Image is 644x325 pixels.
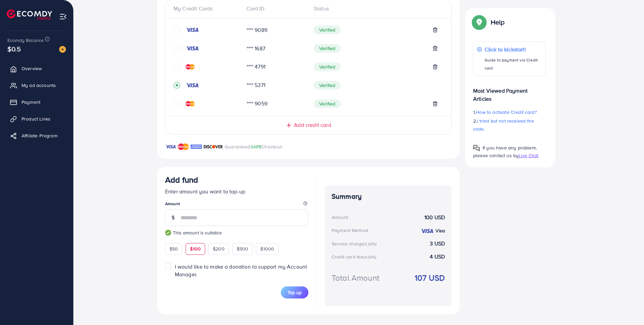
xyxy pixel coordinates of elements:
a: Affiliate Program [5,129,68,142]
span: Product Links [22,115,50,122]
p: Click to kickstart! [485,45,542,53]
span: Overview [22,65,42,72]
p: Guide to payment via Credit card [485,56,542,72]
span: $100 [190,245,201,252]
img: brand [203,143,223,151]
span: $50 [169,245,178,252]
span: Verified [314,62,341,71]
span: SAFE [251,143,262,150]
img: credit [186,83,199,88]
span: Top up [288,289,302,296]
div: Total Amount [332,272,379,284]
strong: 3 USD [430,240,445,247]
img: brand [165,143,176,151]
span: Live Chat [519,152,538,159]
svg: circle [174,45,180,52]
a: Overview [5,62,68,75]
a: Payment [5,95,68,109]
img: credit [186,27,199,33]
img: Popup guide [473,145,480,151]
svg: record circle [174,82,180,89]
div: My Credit Cards [174,5,241,12]
p: 2. [473,117,546,133]
p: Guaranteed Checkout [225,143,282,151]
strong: 100 USD [424,214,445,221]
div: Amount [332,214,348,221]
strong: 107 USD [415,272,445,284]
span: Ecomdy Balance [7,37,44,44]
img: credit [186,64,195,69]
img: brand [191,143,202,151]
img: Popup guide [473,16,485,28]
span: My ad accounts [22,82,56,89]
legend: Amount [165,201,308,209]
img: guide [165,230,171,236]
img: credit [186,46,199,51]
span: Verified [314,99,341,108]
span: $500 [237,245,249,252]
img: image [59,46,66,53]
span: Payment [22,99,40,105]
img: credit [186,101,195,106]
span: Verified [314,26,341,34]
div: Credit card fee [332,253,379,260]
p: Enter amount you want to top-up [165,187,308,195]
span: I tried but not received the code. [473,118,534,132]
div: Payment Method [332,227,368,234]
img: logo [7,9,52,20]
img: brand [178,143,189,151]
svg: circle [174,63,180,70]
span: Add credit card [294,121,331,129]
span: $0.5 [7,44,21,54]
p: Most Viewed Payment Articles [473,81,546,103]
p: 1. [473,108,546,116]
small: This amount is suitable [165,229,308,236]
iframe: Chat [615,295,639,320]
span: If you have any problem, please contact us by [473,144,537,159]
span: $1000 [260,245,274,252]
img: menu [59,13,67,20]
strong: Visa [435,227,445,234]
svg: circle [174,100,180,107]
svg: circle [174,27,180,33]
div: Status [308,5,443,12]
a: My ad accounts [5,79,68,92]
p: Help [491,18,505,26]
strong: 4 USD [430,253,445,261]
div: Card ID [241,5,309,12]
span: I would like to make a donation to support my Account Manager. [175,263,307,278]
h4: Summary [332,192,445,201]
h3: Add fund [165,175,198,185]
span: Affiliate Program [22,132,58,139]
span: Verified [314,44,341,53]
span: $200 [213,245,225,252]
span: Verified [314,81,341,90]
span: How to activate Credit card? [476,109,536,115]
small: (3.00%) [364,241,377,247]
img: credit [420,228,434,234]
a: Product Links [5,112,68,126]
div: Service charge [332,240,379,247]
button: Top up [281,286,308,298]
small: (4.00%) [364,254,376,260]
